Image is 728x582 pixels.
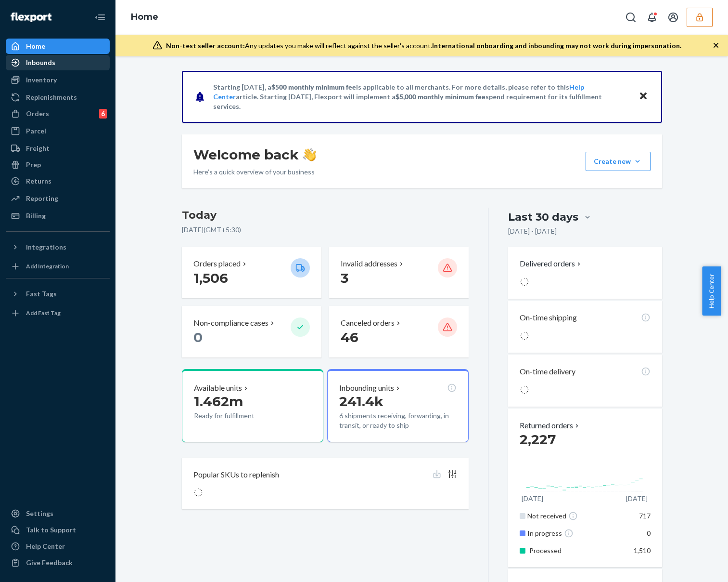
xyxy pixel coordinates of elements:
[6,208,110,224] a: Billing
[520,420,581,431] button: Returned orders
[520,431,556,448] span: 2,227
[642,8,662,27] button: Open notifications
[6,522,110,538] a: Talk to Support
[194,383,242,394] p: Available units
[6,90,110,105] a: Replenishments
[26,509,53,518] div: Settings
[6,286,110,302] button: Fast Tags
[182,306,321,357] button: Non-compliance cases 0
[271,83,356,91] span: $500 monthly minimum fee
[637,90,650,104] button: Close
[193,317,268,329] p: Non-compliance cases
[26,109,49,119] div: Orders
[508,210,578,225] div: Last 30 days
[26,75,57,85] div: Inventory
[6,259,110,274] a: Add Integration
[194,411,283,421] p: Ready for fulfillment
[194,393,243,410] span: 1.462m
[586,152,651,171] button: Create new
[182,247,321,298] button: Orders placed 1,506
[327,369,469,442] button: Inbounding units241.4k6 shipments receiving, forwarding, in transit, or ready to ship
[26,194,58,203] div: Reporting
[341,270,348,286] span: 3
[6,123,110,139] a: Parcel
[193,469,279,480] p: Popular SKUs to replenish
[26,558,73,568] div: Give Feedback
[634,546,651,555] span: 1,510
[6,72,110,88] a: Inventory
[6,173,110,189] a: Returns
[6,141,110,156] a: Freight
[6,191,110,206] a: Reporting
[6,305,110,321] a: Add Fast Tag
[6,239,110,255] button: Integrations
[6,555,110,570] button: Give Feedback
[339,411,457,430] p: 6 shipments receiving, forwarding, in transit, or ready to ship
[26,211,46,221] div: Billing
[26,126,46,136] div: Parcel
[123,3,166,31] ol: breadcrumbs
[341,258,397,269] p: Invalid addresses
[6,157,110,172] a: Prep
[6,106,110,121] a: Orders6
[11,13,51,22] img: Flexport logo
[131,12,158,22] a: Home
[26,160,41,170] div: Prep
[647,529,651,537] span: 0
[626,494,648,503] p: [DATE]
[6,55,110,70] a: Inbounds
[182,369,323,442] button: Available units1.462mReady for fulfillment
[664,8,683,27] button: Open account menu
[6,539,110,554] a: Help Center
[527,511,626,521] div: Not received
[26,144,50,153] div: Freight
[26,176,51,186] div: Returns
[529,546,624,556] p: Processed
[527,529,626,538] div: In progress
[341,329,358,345] span: 46
[508,226,557,236] p: [DATE] - [DATE]
[520,312,577,323] p: On-time shipping
[26,262,69,270] div: Add Integration
[193,258,241,269] p: Orders placed
[26,289,57,299] div: Fast Tags
[166,41,245,50] span: Non-test seller account:
[621,8,640,27] button: Open Search Box
[522,494,543,503] p: [DATE]
[26,93,77,102] div: Replenishments
[26,309,61,317] div: Add Fast Tag
[26,542,65,551] div: Help Center
[6,39,110,54] a: Home
[639,512,651,520] span: 717
[26,525,76,535] div: Talk to Support
[166,41,681,51] div: Any updates you make will reflect against the seller's account.
[432,41,681,50] span: International onboarding and inbounding may not work during impersonation.
[26,41,45,51] div: Home
[303,148,316,161] img: hand-wave emoji
[26,58,55,67] div: Inbounds
[182,208,469,223] h3: Today
[193,270,228,286] span: 1,506
[339,393,383,410] span: 241.4k
[6,506,110,521] a: Settings
[99,109,107,119] div: 6
[182,225,469,235] p: [DATE] ( GMT+5:30 )
[341,317,395,329] p: Canceled orders
[339,383,394,394] p: Inbounding units
[396,93,485,101] span: $5,000 monthly minimum fee
[90,8,110,27] button: Close Navigation
[520,366,575,377] p: On-time delivery
[329,306,469,357] button: Canceled orders 46
[26,242,66,252] div: Integrations
[702,266,721,316] button: Help Center
[213,82,629,111] p: Starting [DATE], a is applicable to all merchants. For more details, please refer to this article...
[193,146,316,163] h1: Welcome back
[329,247,469,298] button: Invalid addresses 3
[193,329,203,345] span: 0
[520,258,583,269] button: Delivered orders
[193,167,316,177] p: Here’s a quick overview of your business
